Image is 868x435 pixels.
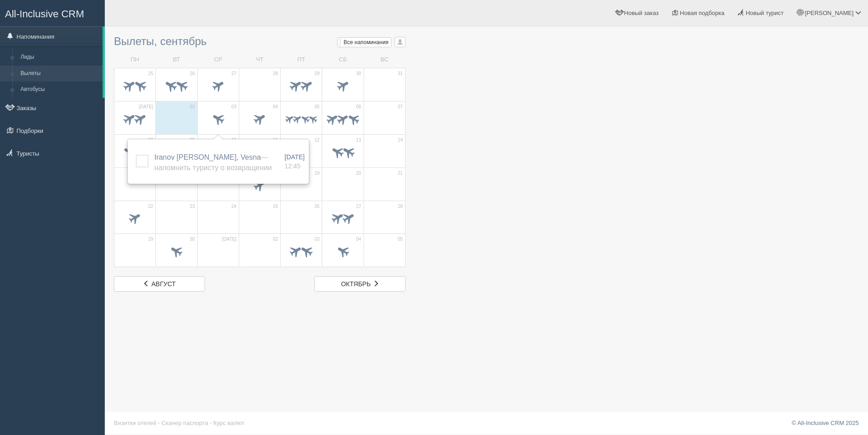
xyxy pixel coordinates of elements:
[273,203,278,210] span: 25
[114,35,406,47] h3: Вылеты, сентябрь
[314,104,319,110] span: 05
[273,71,278,77] span: 28
[314,170,319,177] span: 19
[285,152,305,171] a: [DATE] 12:45
[314,236,319,243] span: 03
[114,52,156,68] td: ПН
[154,153,272,172] span: Iranov [PERSON_NAME], Vesna
[624,10,659,16] span: Новый заказ
[190,137,195,143] span: 09
[356,203,361,210] span: 27
[151,280,175,288] span: август
[231,104,236,110] span: 03
[231,71,236,77] span: 27
[190,236,195,243] span: 30
[148,236,153,243] span: 29
[114,276,205,292] a: август
[273,236,278,243] span: 02
[213,420,244,426] a: Курс валют
[139,104,153,110] span: [DATE]
[148,137,153,143] span: 08
[190,71,195,77] span: 26
[156,52,197,68] td: ВТ
[190,104,195,110] span: 02
[746,10,784,16] span: Новый турист
[148,203,153,210] span: 22
[398,71,403,77] span: 31
[239,52,280,68] td: ЧТ
[314,276,406,292] a: октябрь
[285,162,301,170] span: 12:45
[16,66,103,82] a: Вылеты
[398,203,403,210] span: 28
[161,420,208,426] a: Сканер паспорта
[805,10,853,16] span: [PERSON_NAME]
[314,203,319,210] span: 26
[356,71,361,77] span: 30
[356,137,361,143] span: 13
[231,203,236,210] span: 24
[341,280,370,288] span: октябрь
[322,52,364,68] td: СБ
[398,236,403,243] span: 05
[273,104,278,110] span: 04
[222,236,236,243] span: [DATE]
[148,71,153,77] span: 25
[16,81,103,98] a: Автобусы
[5,8,84,20] span: All-Inclusive CRM
[356,170,361,177] span: 20
[273,137,278,143] span: 11
[210,420,212,426] span: ·
[398,104,403,110] span: 07
[398,137,403,143] span: 14
[791,420,859,426] a: © All-Inclusive CRM 2025
[364,52,405,68] td: ВС
[398,170,403,177] span: 21
[0,0,104,25] a: All-Inclusive CRM
[158,420,160,426] span: ·
[190,203,195,210] span: 23
[231,137,236,143] span: 10
[356,236,361,243] span: 04
[114,420,156,426] a: Визитки отелей
[356,104,361,110] span: 06
[154,153,272,172] a: Iranov [PERSON_NAME], Vesna— Напомнить туристу о возвращении
[314,71,319,77] span: 29
[16,49,103,66] a: Лиды
[314,137,319,143] span: 12
[344,39,389,46] span: Все напоминания
[281,52,322,68] td: ПТ
[285,153,305,161] span: [DATE]
[680,10,724,16] span: Новая подборка
[197,52,239,68] td: СР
